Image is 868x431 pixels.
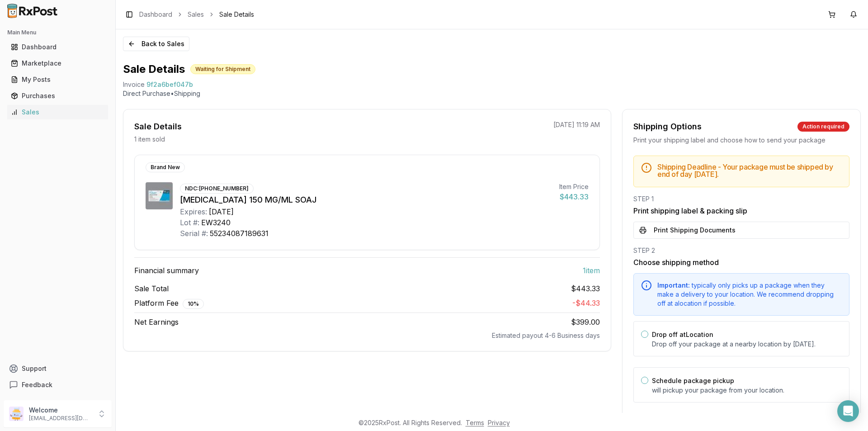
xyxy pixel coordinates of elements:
div: Sale Details [134,120,182,133]
h5: Shipping Deadline - Your package must be shipped by end of day [DATE] . [657,163,842,178]
div: Purchases [11,91,104,100]
p: [DATE] 11:19 AM [553,120,600,129]
span: 9f2a6bef047b [146,80,193,89]
div: Dashboard [11,43,104,52]
div: 55234087189631 [210,228,269,239]
div: $443.33 [559,191,589,202]
span: Net Earnings [134,317,179,327]
div: Estimated payout 4-6 Business days [134,331,600,340]
div: STEP 1 [633,194,849,204]
button: Purchases [4,89,112,103]
div: Sales [11,108,104,117]
div: Invoice [123,80,145,89]
img: Praluent 150 MG/ML SOAJ [146,182,173,209]
button: Sales [4,105,112,119]
span: Platform Fee [134,298,204,309]
div: Marketplace [11,59,104,68]
p: Direct Purchase • Shipping [123,89,861,98]
button: Feedback [4,377,112,393]
p: Drop off your package at a nearby location by [DATE] . [652,340,842,349]
div: 10 % [183,299,204,309]
button: Marketplace [4,56,112,71]
a: Dashboard [139,10,172,19]
span: Sale Details [219,10,254,19]
div: STEP 2 [633,246,849,255]
div: Action required [797,122,849,132]
button: Print Shipping Documents [633,222,849,239]
a: Marketplace [7,55,108,71]
div: Lot #: [180,217,199,228]
p: Welcome [29,406,92,415]
p: 1 item sold [134,135,165,144]
div: [DATE] [209,206,234,217]
div: Serial #: [180,228,208,239]
span: Sale Total [134,283,169,294]
div: typically only picks up a package when they make a delivery to your location. We recommend droppi... [657,281,842,308]
span: $399.00 [571,317,600,327]
p: will pickup your package from your location. [652,386,842,395]
div: EW3240 [201,217,231,228]
button: Support [4,360,112,377]
div: NDC: [PHONE_NUMBER] [180,184,254,194]
a: Sales [7,104,108,120]
span: Financial summary [134,265,199,276]
label: Drop off at Location [652,331,713,338]
h2: Main Menu [7,29,108,36]
div: Open Intercom Messenger [837,400,859,422]
span: - $44.33 [572,298,600,308]
div: Shipping Options [633,120,702,133]
button: Back to Sales [123,37,189,51]
span: $443.33 [571,283,600,294]
div: Waiting for Shipment [190,64,255,74]
span: Feedback [22,380,52,389]
div: My Posts [11,75,104,84]
div: [MEDICAL_DATA] 150 MG/ML SOAJ [180,194,552,206]
a: Dashboard [7,39,108,55]
a: Purchases [7,88,108,104]
div: Expires: [180,206,207,217]
h3: Choose shipping method [633,257,849,268]
span: 1 item [583,265,600,276]
button: My Posts [4,72,112,87]
div: Print your shipping label and choose how to send your package [633,136,849,145]
p: [EMAIL_ADDRESS][DOMAIN_NAME] [29,415,92,422]
nav: breadcrumb [139,10,254,19]
h1: Sale Details [123,62,185,76]
button: Dashboard [4,40,112,54]
div: Brand New [146,162,185,172]
img: RxPost Logo [4,4,61,18]
span: Important: [657,281,690,289]
a: Privacy [488,419,510,426]
img: User avatar [9,407,24,421]
a: Sales [188,10,204,19]
a: My Posts [7,71,108,88]
label: Schedule package pickup [652,377,734,384]
a: Terms [466,419,484,426]
h3: Print shipping label & packing slip [633,205,849,216]
div: Item Price [559,182,589,191]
